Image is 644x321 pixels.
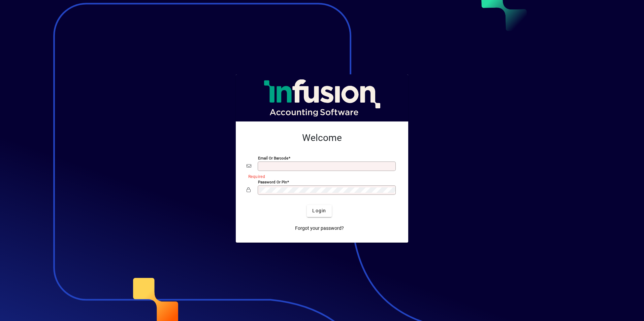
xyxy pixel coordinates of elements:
[248,173,392,180] mat-error: Required
[258,155,288,160] mat-label: Email or Barcode
[307,205,331,217] button: Login
[258,179,287,184] mat-label: Password or Pin
[247,132,397,144] h2: Welcome
[312,207,326,214] span: Login
[292,222,347,235] a: Forgot your password?
[295,225,344,232] span: Forgot your password?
